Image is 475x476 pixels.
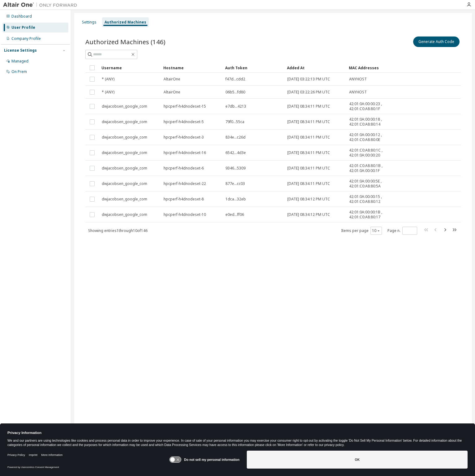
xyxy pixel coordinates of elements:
span: f47d...cdd2 [225,77,245,82]
span: 06b5...fd80 [225,90,245,95]
button: 10 [372,228,380,233]
div: Dashboard [11,14,32,19]
span: [DATE] 08:34:11 PM UTC [287,135,330,140]
span: * (ANY) [102,77,114,82]
span: hpcperf-h4dnodeset-3 [164,135,204,140]
span: 42:01:0A:00:00:18 , 42:01:C0:A8:80:14 [349,117,396,127]
span: [DATE] 08:34:11 PM UTC [287,181,330,186]
span: ANYHOST [349,77,367,82]
span: * (ANY) [102,90,114,95]
span: [DATE] 08:34:11 PM UTC [287,119,330,124]
span: 877e...cc03 [225,181,245,186]
div: Added At [287,63,344,73]
span: 42:01:0A:00:00:1B , 42:01:C0:A8:80:17 [349,210,396,220]
span: Items per page [341,227,382,235]
span: 42:01:0A:00:00:12 , 42:01:C0:A8:80:0E [349,132,396,142]
span: Showing entries 1 through 10 of 146 [88,228,148,233]
button: Generate Auth Code [413,36,460,47]
span: [DATE] 08:34:11 PM UTC [287,150,330,155]
div: Hostname [163,63,220,73]
span: 834e...c26d [225,135,246,140]
span: 42:01:C0:A8:80:1C , 42:01:0A:00:00:20 [349,148,396,158]
div: Authorized Machines [105,20,146,25]
span: [DATE] 03:22:13 PM UTC [287,77,330,82]
span: dwjacobsen_google_com [102,166,147,171]
span: ANYHOST [349,90,367,95]
span: 42:01:C0:A8:80:1B , 42:01:0A:00:00:1F [349,163,396,173]
div: User Profile [11,25,35,30]
span: 6542...4d3e [225,150,246,155]
span: dwjacobsen_google_com [102,197,147,202]
div: License Settings [4,48,37,53]
div: MAC Addresses [349,63,396,73]
div: Auth Token [225,63,282,73]
span: 9346...5309 [225,166,246,171]
span: hpcperf-h4dnodeset-16 [164,150,206,155]
span: e0ed...ff06 [225,212,244,217]
span: dwjacobsen_google_com [102,150,147,155]
span: 42:01:0A:00:00:5E , 42:01:C0:A8:80:5A [349,179,396,189]
span: Page n. [387,227,417,235]
span: 1dca...32eb [225,197,246,202]
span: hpcperf-h4dnodeset-8 [164,197,204,202]
div: On Prem [11,69,27,74]
span: [DATE] 08:34:12 PM UTC [287,197,330,202]
span: Authorized Machines (146) [85,37,165,46]
div: Company Profile [11,36,41,41]
span: 42:01:0A:00:00:15 , 42:01:C0:A8:80:12 [349,194,396,204]
div: Username [101,63,158,73]
span: e7db...4213 [225,104,246,109]
span: dwjacobsen_google_com [102,212,147,217]
span: [DATE] 08:34:11 PM UTC [287,104,330,109]
span: dwjacobsen_google_com [102,135,147,140]
div: Managed [11,59,28,64]
span: hpcperf-h4dnodeset-10 [164,212,206,217]
span: 79f0...55ca [225,119,244,124]
span: dwjacobsen_google_com [102,181,147,186]
span: dwjacobsen_google_com [102,104,147,109]
span: hpcperf-h4dnodeset-5 [164,119,204,124]
span: 42:01:0A:00:00:23 , 42:01:C0:A8:80:1F [349,101,396,111]
span: AltairOne [164,90,180,95]
span: hpcperf-h4dnodeset-6 [164,166,204,171]
span: hpcperf-h4dnodeset-22 [164,181,206,186]
span: [DATE] 08:34:12 PM UTC [287,212,330,217]
span: AltairOne [164,77,180,82]
span: [DATE] 08:34:11 PM UTC [287,166,330,171]
span: dwjacobsen_google_com [102,119,147,124]
span: hpcperf-h4dnodeset-15 [164,104,206,109]
img: Altair One [3,2,80,8]
div: Settings [82,20,96,25]
span: [DATE] 03:22:26 PM UTC [287,90,330,95]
